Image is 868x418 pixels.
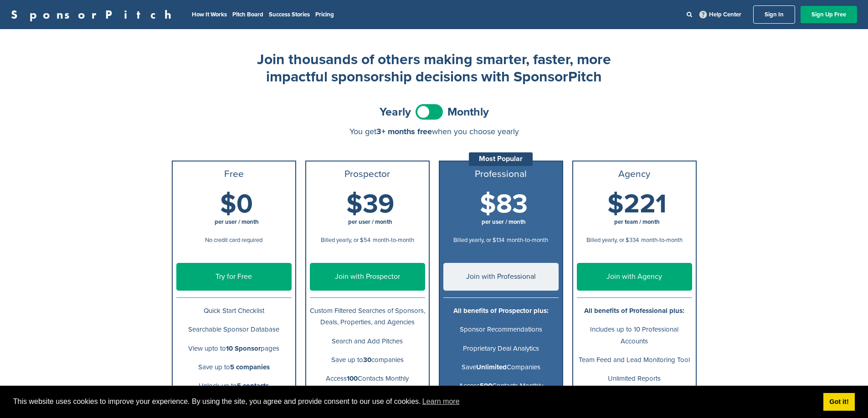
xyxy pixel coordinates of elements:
p: Save up to [176,362,292,373]
span: $221 [607,188,667,220]
span: This website uses cookies to improve your experience. By using the site, you agree and provide co... [13,395,816,408]
a: SponsorPitch [11,9,177,20]
b: All benefits of Professional plus: [584,307,684,315]
a: How It Works [192,11,227,18]
span: $0 [220,188,253,220]
h2: Join thousands of others making smarter, faster, more impactful sponsorship decisions with Sponso... [252,51,616,86]
span: $39 [346,188,394,220]
a: Try for Free [176,263,292,291]
p: Custom Filtered Searches of Sponsors, Deals, Properties, and Agencies [310,305,425,328]
a: learn more about cookies [421,395,461,408]
b: 30 [363,356,371,364]
p: Proprietary Deal Analytics [443,343,559,354]
span: per user / month [348,218,392,226]
b: 10 Sponsor [226,344,261,353]
span: $83 [480,188,528,220]
span: per team / month [614,218,660,226]
b: All benefits of Prospector plus: [453,307,549,315]
a: Join with Prospector [310,263,425,291]
a: Sign In [753,5,795,24]
a: Join with Professional [443,263,559,291]
a: dismiss cookie message [823,393,855,411]
b: 5 companies [230,363,270,371]
a: Help Center [698,9,743,20]
a: Sign Up Free [801,6,857,23]
h3: Professional [443,169,559,180]
p: Access Contacts Monthly [443,380,559,392]
span: per user / month [215,218,259,226]
p: Includes up to 10 Professional Accounts [577,324,692,347]
b: Unlimited [476,363,507,371]
span: Billed yearly, or $134 [453,237,504,244]
p: Access Contacts Monthly [310,373,425,384]
p: View upto to pages [176,343,292,354]
a: Join with Agency [577,263,692,291]
p: Unlock up to [176,380,292,392]
a: Pricing [315,11,334,18]
p: Searchable Sponsor Database [176,324,292,335]
h3: Prospector [310,169,425,180]
span: per user / month [482,218,526,226]
span: Yearly [380,106,411,118]
p: Team Feed and Lead Monitoring Tool [577,354,692,366]
a: Success Stories [269,11,310,18]
b: 500 [480,382,492,390]
p: Save up to companies [310,354,425,366]
span: No credit card required [205,237,262,244]
a: Pitch Board [232,11,263,18]
p: Unlimited Reports [577,373,692,384]
h3: Free [176,169,292,180]
span: month-to-month [507,237,548,244]
span: Billed yearly, or $334 [586,237,639,244]
span: month-to-month [641,237,683,244]
b: 100 [347,374,358,383]
h3: Agency [577,169,692,180]
div: Most Popular [469,152,533,166]
div: You get when you choose yearly [172,127,697,136]
p: Save Companies [443,362,559,373]
p: Sponsor Recommendations [443,324,559,335]
span: month-to-month [373,237,414,244]
b: 5 contacts [237,382,269,390]
p: Search and Add Pitches [310,336,425,347]
span: Monthly [447,106,489,118]
span: 3+ months free [376,126,432,136]
p: Quick Start Checklist [176,305,292,317]
span: Billed yearly, or $54 [321,237,370,244]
